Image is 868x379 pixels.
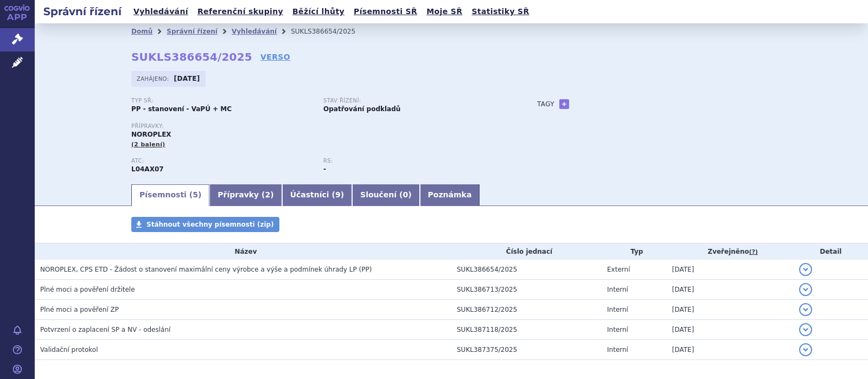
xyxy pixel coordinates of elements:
strong: [DATE] [174,75,200,82]
span: NOROPLEX, CPS ETD - Žádost o stanovení maximální ceny výrobce a výše a podmínek úhrady LP (PP) [40,266,372,273]
span: Validační protokol [40,346,98,354]
a: Vyhledávání [130,4,192,19]
span: Zahájeno: [137,74,171,83]
a: Správní řízení [167,28,218,35]
a: Referenční skupiny [194,4,286,19]
td: SUKL386712/2025 [451,300,602,320]
span: (2 balení) [131,141,165,148]
a: + [559,99,569,109]
a: Vyhledávání [232,28,277,35]
span: Plné moci a pověření ZP [40,306,119,313]
a: Stáhnout všechny písemnosti (zip) [131,217,279,232]
h3: Tagy [537,98,554,111]
td: [DATE] [667,260,794,280]
span: Interní [607,286,628,293]
li: SUKLS386654/2025 [291,23,369,40]
td: [DATE] [667,300,794,320]
p: Typ SŘ: [131,98,312,104]
button: detail [799,283,812,296]
abbr: (?) [749,248,758,256]
button: detail [799,323,812,336]
a: Písemnosti (5) [131,184,209,206]
td: [DATE] [667,340,794,360]
th: Číslo jednací [451,243,602,260]
p: ATC: [131,158,312,164]
h2: Správní řízení [35,4,130,19]
span: Externí [607,266,630,273]
span: Potvrzení o zaplacení SP a NV - odeslání [40,326,170,333]
a: Domů [131,28,152,35]
a: Statistiky SŘ [468,4,532,19]
a: Přípravky (2) [209,184,282,206]
strong: DIMETHYL-FUMARÁT [131,165,164,173]
p: Přípravky: [131,123,515,130]
td: SUKL386654/2025 [451,260,602,280]
button: detail [799,263,812,276]
span: 9 [335,190,341,199]
th: Detail [794,243,868,260]
span: Interní [607,346,628,354]
td: SUKL387118/2025 [451,320,602,340]
span: Stáhnout všechny písemnosti (zip) [146,221,274,228]
td: [DATE] [667,320,794,340]
a: Účastníci (9) [282,184,352,206]
p: Stav řízení: [323,98,505,104]
span: Interní [607,306,628,313]
a: Písemnosti SŘ [350,4,420,19]
td: [DATE] [667,280,794,300]
th: Název [35,243,451,260]
a: Sloučení (0) [352,184,419,206]
th: Typ [602,243,667,260]
span: 0 [403,190,408,199]
a: Poznámka [420,184,480,206]
strong: PP - stanovení - VaPÚ + MC [131,105,232,113]
span: 5 [193,190,198,199]
a: VERSO [260,52,290,62]
td: SUKL387375/2025 [451,340,602,360]
p: RS: [323,158,505,164]
button: detail [799,303,812,316]
strong: - [323,165,326,173]
strong: Opatřování podkladů [323,105,400,113]
a: Moje SŘ [423,4,465,19]
span: 2 [265,190,271,199]
td: SUKL386713/2025 [451,280,602,300]
strong: SUKLS386654/2025 [131,50,252,63]
th: Zveřejněno [667,243,794,260]
a: Běžící lhůty [289,4,348,19]
button: detail [799,343,812,356]
span: Plné moci a pověření držitele [40,286,135,293]
span: Interní [607,326,628,333]
span: NOROPLEX [131,131,171,138]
